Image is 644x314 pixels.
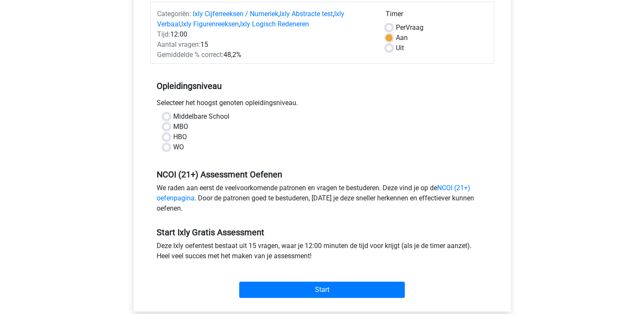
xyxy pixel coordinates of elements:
label: WO [173,142,184,152]
label: Aan [396,33,408,43]
a: Ixly Logisch Redeneren [240,20,309,28]
div: 48,2% [151,50,379,60]
div: Deze Ixly oefentest bestaat uit 15 vragen, waar je 12:00 minuten de tijd voor krijgt (als je de t... [150,241,494,265]
label: Uit [396,43,404,53]
label: HBO [173,132,187,142]
span: Categoriën: [157,10,191,18]
h5: Opleidingsniveau [157,77,488,94]
input: Start [239,282,405,298]
h5: NCOI (21+) Assessment Oefenen [157,169,488,180]
div: Timer [386,9,487,23]
span: Gemiddelde % correct: [157,51,223,59]
label: Vraag [396,23,424,33]
div: We raden aan eerst de veelvoorkomende patronen en vragen te bestuderen. Deze vind je op de . Door... [150,183,494,217]
h5: Start Ixly Gratis Assessment [157,227,488,237]
div: 12:00 [151,29,379,40]
div: , , , , [151,9,379,29]
span: Tijd: [157,30,170,38]
span: Aantal vragen: [157,40,200,49]
a: Ixly Abstracte test [280,10,333,18]
a: Ixly Cijferreeksen / Numeriek [193,10,278,18]
div: 15 [151,40,379,50]
div: Selecteer het hoogst genoten opleidingsniveau. [150,98,494,111]
label: Middelbare School [173,111,229,122]
label: MBO [173,122,188,132]
a: Ixly Figurenreeksen [181,20,239,28]
span: Per [396,23,406,31]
